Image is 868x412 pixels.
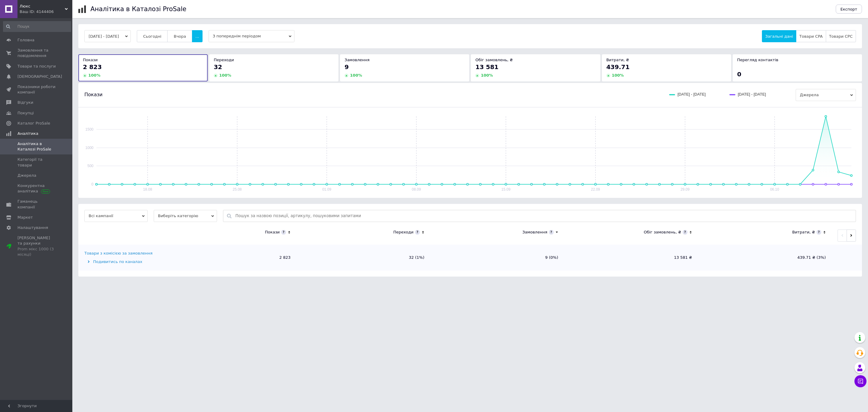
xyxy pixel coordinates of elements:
span: Показники роботи компанії [17,84,56,95]
text: 06.10 [770,187,779,192]
span: Товари CPA [799,34,822,39]
span: Замовлення та повідомлення [17,48,56,59]
span: 13 581 [475,63,498,71]
span: Витрати, ₴ [606,58,629,62]
span: Всі кампанії [84,210,148,222]
span: Люкс [20,4,65,9]
text: 18.08 [143,187,152,192]
button: Загальні дані [762,30,796,42]
div: Витрати, ₴ [792,230,815,235]
input: Пошук [3,21,71,32]
span: 100 % [219,73,231,78]
span: Головна [17,37,34,43]
span: Вчора [174,34,186,39]
text: 0 [91,182,93,186]
div: Подивитись по каналах [84,259,161,265]
button: Вчора [167,30,192,42]
span: Сьогодні [143,34,162,39]
span: Джерела [17,173,36,178]
div: Обіг замовлень, ₴ [644,230,681,235]
span: Аналітика [17,131,38,136]
button: Експорт [836,5,862,14]
div: Переходи [393,230,414,235]
text: 1500 [85,127,93,132]
span: 0 [737,71,741,78]
span: Аналітика в Каталозі ProSale [17,141,56,152]
text: 08.09 [412,187,421,192]
button: Товари CPC [826,30,856,42]
td: 439.71 ₴ (3%) [698,245,832,271]
span: Товари та послуги [17,64,56,69]
input: Пошук за назвою позиції, артикулу, пошуковими запитами [235,210,853,222]
span: Конкурентна аналітика [17,183,56,194]
button: ... [192,30,202,42]
span: Загальні дані [765,34,793,39]
div: Prom мікс 1000 (3 місяці) [17,246,56,257]
td: 13 581 ₴ [564,245,698,271]
button: Чат з покупцем [854,375,866,387]
div: Товари з комісією за замовлення [84,251,153,256]
span: З попереднім періодом [209,30,294,42]
span: 100 % [612,73,624,78]
span: Категорії та товари [17,157,56,168]
div: Замовлення [522,230,547,235]
span: [DEMOGRAPHIC_DATA] [17,74,62,79]
span: Перегляд контактів [737,58,778,62]
span: Обіг замовлень, ₴ [475,58,513,62]
span: ... [195,34,199,39]
td: 2 823 [163,245,297,271]
span: Виберіть категорію [154,210,217,222]
button: [DATE] - [DATE] [84,30,131,42]
button: Товари CPA [796,30,826,42]
span: Джерела [796,89,856,101]
text: 15.09 [502,187,511,192]
span: Гаманець компанії [17,199,56,210]
span: Маркет [17,215,33,220]
text: 25.08 [233,187,242,192]
span: Переходи [214,58,234,62]
text: 01.09 [322,187,331,192]
span: Замовлення [344,58,370,62]
span: 32 [214,63,222,71]
span: Покази [84,91,102,98]
span: 100 % [481,73,493,78]
text: 22.09 [591,187,600,192]
text: 1000 [85,146,93,150]
h1: Аналітика в Каталозі ProSale [90,5,186,13]
td: 9 (0%) [430,245,564,271]
span: Покупці [17,110,34,116]
span: 2 823 [83,63,102,71]
span: Налаштування [17,225,48,230]
span: Експорт [841,7,857,11]
div: Покази [265,230,280,235]
span: Відгуки [17,100,33,105]
span: 100 % [88,73,100,78]
span: Товари CPC [829,34,853,39]
button: Сьогодні [137,30,168,42]
div: Ваш ID: 4144406 [20,9,72,14]
td: 32 (1%) [297,245,430,271]
span: 100 % [350,73,362,78]
text: 29.09 [681,187,690,192]
span: 9 [344,63,349,71]
span: Покази [83,58,98,62]
span: 439.71 [606,63,630,71]
span: Каталог ProSale [17,121,50,126]
span: [PERSON_NAME] та рахунки [17,235,56,257]
text: 500 [87,164,93,168]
